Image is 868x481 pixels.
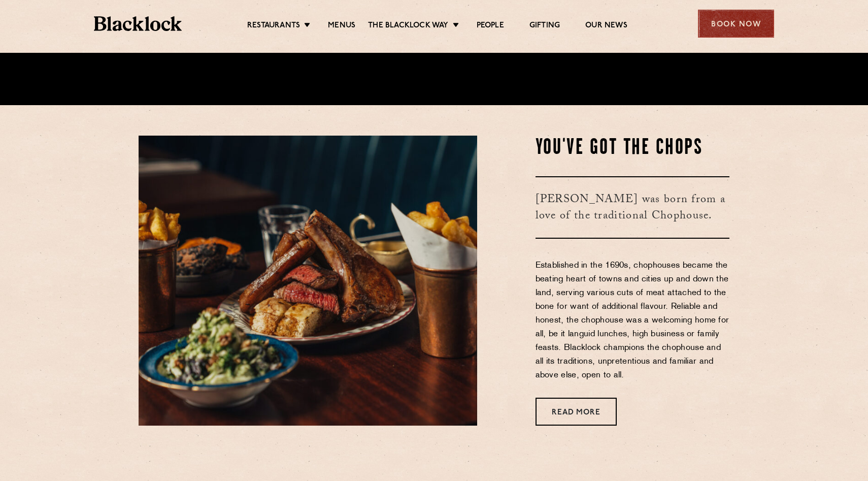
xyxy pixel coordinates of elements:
a: People [477,21,504,32]
h2: You've Got The Chops [536,136,730,161]
div: Book Now [698,10,774,38]
a: Our News [585,21,627,32]
a: Gifting [529,21,560,32]
a: Restaurants [247,21,300,32]
h3: [PERSON_NAME] was born from a love of the traditional Chophouse. [536,176,730,239]
p: Established in the 1690s, chophouses became the beating heart of towns and cities up and down the... [536,259,730,382]
a: The Blacklock Way [368,21,448,32]
a: Menus [328,21,355,32]
img: BL_Textured_Logo-footer-cropped.svg [94,16,182,31]
a: Read More [536,398,617,426]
